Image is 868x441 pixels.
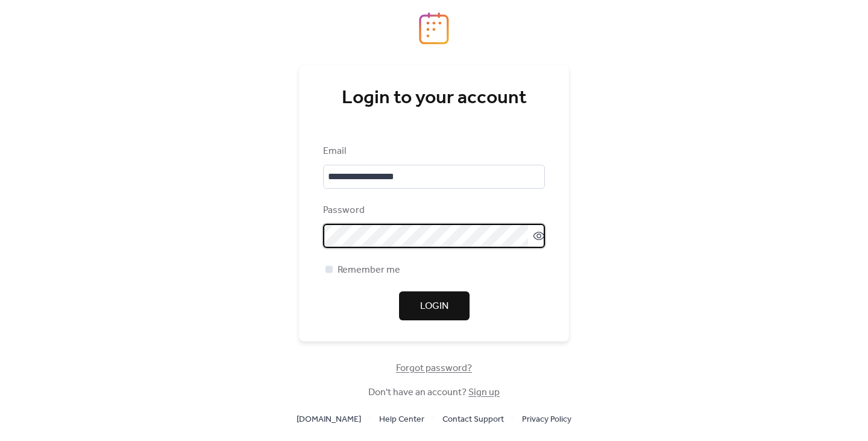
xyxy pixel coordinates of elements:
[522,411,571,427] a: Privacy Policy
[442,411,504,427] a: Contact Support
[396,361,472,376] span: Forgot password?
[338,263,400,278] span: Remember me
[323,86,545,110] div: Login to your account
[442,413,504,427] span: Contact Support
[379,411,424,427] a: Help Center
[522,413,571,427] span: Privacy Policy
[368,385,500,400] span: Don't have an account?
[399,291,470,320] button: Login
[420,299,448,314] span: Login
[323,144,542,159] div: Email
[396,365,472,372] a: Forgot password?
[297,411,361,427] a: [DOMAIN_NAME]
[323,203,542,218] div: Password
[468,383,500,402] a: Sign up
[297,413,361,427] span: [DOMAIN_NAME]
[419,12,449,45] img: logo
[379,413,424,427] span: Help Center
